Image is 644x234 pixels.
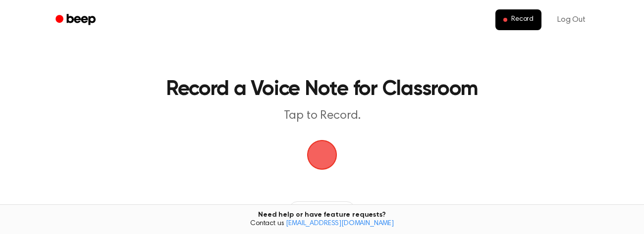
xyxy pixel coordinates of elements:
h1: Record a Voice Note for Classroom [107,79,537,100]
button: Recording History [289,201,355,217]
span: Contact us [6,220,638,229]
p: Tap to Record. [132,108,512,124]
img: Beep Logo [307,140,337,170]
a: [EMAIL_ADDRESS][DOMAIN_NAME] [286,220,394,227]
button: Record [495,9,541,30]
a: Log Out [547,8,595,32]
span: Record [511,15,534,24]
a: Beep [49,10,105,30]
